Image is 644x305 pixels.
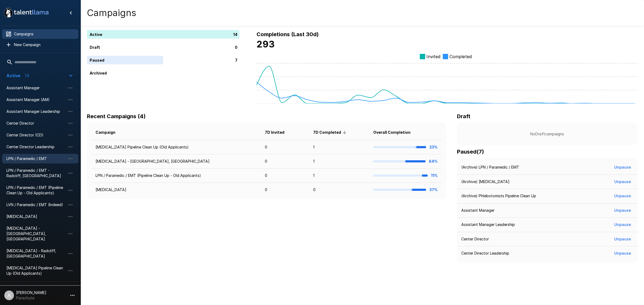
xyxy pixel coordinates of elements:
td: 1 [309,169,369,183]
button: Unpause [612,191,633,201]
b: 37% [429,187,438,192]
p: No Draft campaigns [466,131,629,137]
b: 64% [429,159,438,163]
b: 11% [431,173,438,178]
b: Paused ( 7 ) [457,148,484,155]
p: Center Director [461,236,489,242]
button: Unpause [612,234,633,244]
td: 0 [261,169,309,183]
h4: Campaigns [87,7,136,18]
b: Draft [457,113,470,120]
p: (Archive) [MEDICAL_DATA] [461,179,510,184]
button: Unpause [612,177,633,187]
span: Overall Completion [373,129,418,136]
td: 0 [309,183,369,197]
b: 293 [257,39,275,50]
td: LPN / Paramedic / EMT (Pipeline Clean Up - Old Applicants) [91,169,261,183]
td: [MEDICAL_DATA] [91,183,261,197]
span: Campaign [96,129,122,136]
button: Unpause [612,206,633,215]
p: Center Director Leadership [461,251,509,256]
td: 0 [261,140,309,154]
p: (Archive) LPN / Paramedic / EMT [461,165,519,170]
td: 1 [309,154,369,169]
td: 1 [309,140,369,154]
b: Recent Campaigns (4) [87,113,146,120]
p: 0 [235,44,237,50]
p: Assistant Manager Leadership [461,222,515,227]
p: Assistant Manager [461,208,495,213]
button: Unpause [612,248,633,258]
td: 0 [261,154,309,169]
td: [MEDICAL_DATA] - [GEOGRAPHIC_DATA], [GEOGRAPHIC_DATA] [91,154,261,169]
button: Unpause [612,162,633,172]
td: 0 [261,183,309,197]
td: [MEDICAL_DATA] Pipeline Clean Up (Old Applicants) [91,140,261,154]
p: 7 [235,57,237,63]
b: Completions (Last 30d) [257,31,319,38]
span: 7D Completed [313,129,348,136]
p: (Archive) Phlebotomists Pipeline Clean Up [461,193,536,199]
b: 23% [429,145,438,149]
button: Unpause [612,220,633,230]
span: 7D Invited [265,129,291,136]
p: 14 [233,32,237,37]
